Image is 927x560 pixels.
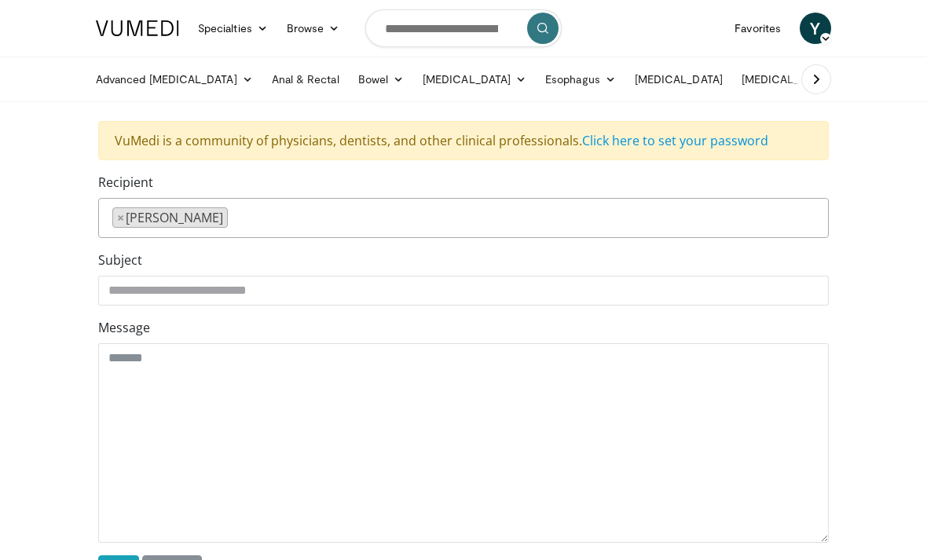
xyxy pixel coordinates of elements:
span: × [117,208,124,227]
a: Click here to set your password [582,132,768,149]
a: Esophagus [536,64,625,95]
div: VuMedi is a community of physicians, dentists, and other clinical professionals. [98,121,829,160]
a: Bowel [349,64,413,95]
label: Recipient [98,173,153,192]
a: Specialties [189,13,277,44]
a: [MEDICAL_DATA] [413,64,536,95]
a: [MEDICAL_DATA] [625,64,732,95]
a: Favorites [725,13,790,44]
a: Y [800,13,831,44]
a: Anal & Rectal [262,64,349,95]
label: Subject [98,251,142,269]
li: Michael Wallace [112,207,228,228]
label: Message [98,318,150,337]
a: Advanced [MEDICAL_DATA] [86,64,262,95]
input: Search topics, interventions [365,9,562,47]
a: Browse [277,13,350,44]
a: [MEDICAL_DATA] [732,64,855,95]
img: VuMedi Logo [96,20,179,36]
